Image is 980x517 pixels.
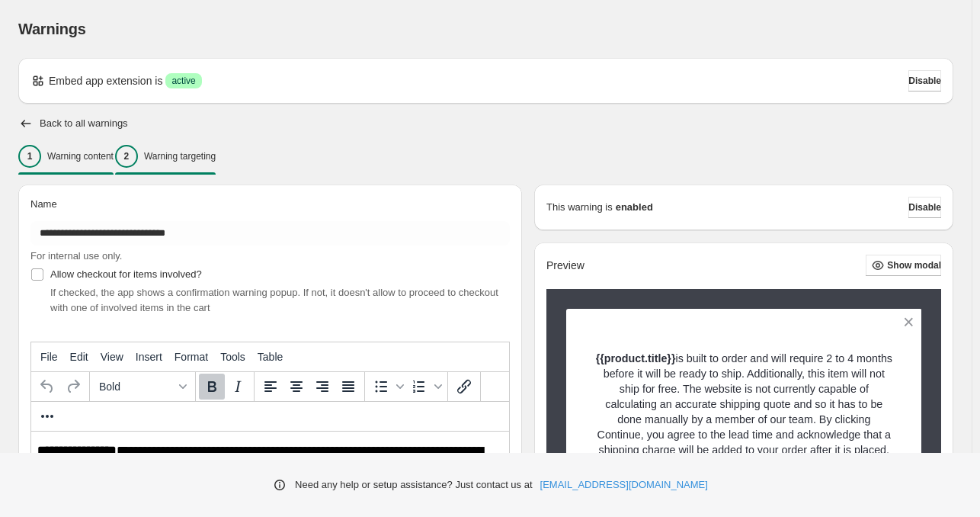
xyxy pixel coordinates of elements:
[258,374,283,400] button: Align left
[258,351,283,363] span: Table
[60,374,86,400] button: Redo
[866,255,941,276] button: Show modal
[50,287,498,313] span: If checked, the app shows a confirmation warning popup. If not, it doesn't allow to proceed to ch...
[225,374,251,400] button: Italic
[93,374,192,400] button: Formats
[70,351,88,363] span: Edit
[368,374,406,400] div: Bullet list
[18,145,41,168] div: 1
[115,145,138,168] div: 2
[101,351,123,363] span: View
[220,351,245,363] span: Tools
[40,117,128,130] h2: Back to all warnings
[546,259,584,272] h2: Preview
[49,73,162,88] p: Embed app extension is
[908,201,941,214] span: Disable
[908,197,941,218] button: Disable
[47,150,114,162] p: Warning content
[309,374,335,400] button: Align right
[546,200,613,215] p: This warning is
[887,259,941,271] span: Show modal
[6,12,472,96] body: Rich Text Area. Press ALT-0 for help.
[18,140,114,172] button: 1Warning content
[596,352,676,364] strong: {{product.title}}
[908,75,941,87] span: Disable
[540,477,708,493] a: [EMAIL_ADDRESS][DOMAIN_NAME]
[616,200,653,215] strong: enabled
[199,374,225,400] button: Bold
[34,374,60,400] button: Undo
[144,150,216,162] p: Warning targeting
[30,198,57,210] span: Name
[31,432,509,480] iframe: Rich Text Area
[99,381,174,393] span: Bold
[451,374,477,400] button: Insert/edit link
[115,140,216,172] button: 2Warning targeting
[30,250,122,262] span: For internal use only.
[171,75,195,87] span: active
[136,351,162,363] span: Insert
[40,351,58,363] span: File
[335,374,361,400] button: Justify
[406,374,444,400] div: Numbered list
[34,403,60,429] button: More...
[593,351,895,473] p: is built to order and will require 2 to 4 months before it will be ready to ship. Additionally, t...
[175,351,208,363] span: Format
[908,70,941,92] button: Disable
[50,268,202,280] span: Allow checkout for items involved?
[18,21,86,37] span: Warnings
[283,374,309,400] button: Align center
